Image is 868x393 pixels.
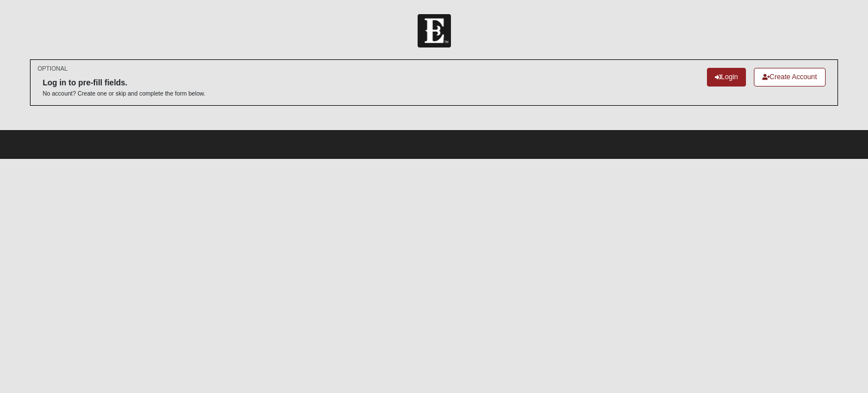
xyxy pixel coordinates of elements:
[418,14,451,47] img: Church of Eleven22 Logo
[707,68,746,87] a: Login
[42,78,205,88] h6: Log in to pre-fill fields.
[37,64,67,73] small: OPTIONAL
[754,68,826,87] a: Create Account
[42,89,205,98] p: No account? Create one or skip and complete the form below.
